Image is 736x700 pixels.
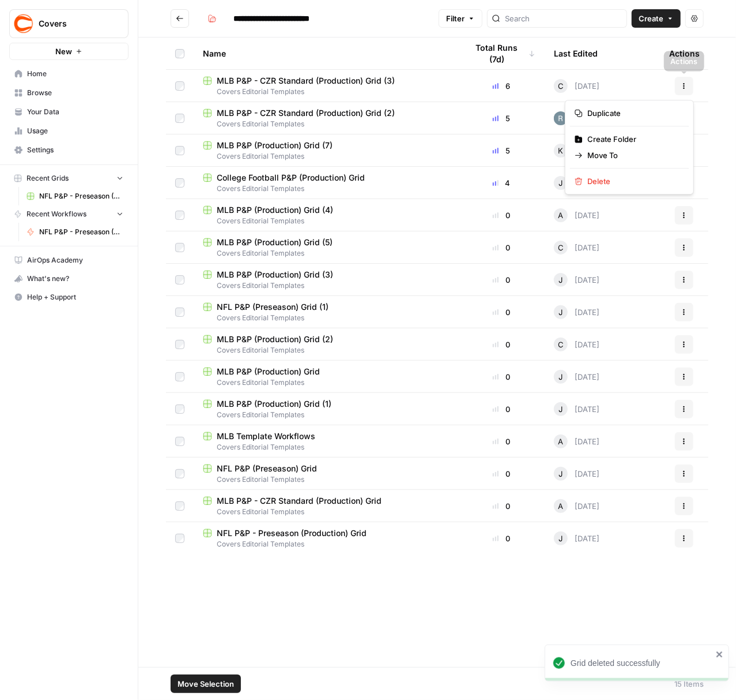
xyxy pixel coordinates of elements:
[27,292,123,302] span: Help + Support
[558,339,564,350] span: C
[203,140,449,162] a: MLB P&P (Production) Grid (7)Covers Editorial Templates
[203,334,449,355] a: MLB P&P (Production) Grid (2)Covers Editorial Templates
[9,141,129,159] a: Settings
[203,539,449,549] span: Covers Editorial Templates
[203,410,449,420] span: Covers Editorial Templates
[9,122,129,140] a: Usage
[39,191,123,201] span: NFL P&P - Preseason (Production) Grid
[558,500,564,512] span: A
[554,176,599,190] div: [DATE]
[554,370,599,384] div: [DATE]
[13,13,34,34] img: Covers Logo
[554,241,599,254] div: [DATE]
[203,269,449,291] a: MLB P&P (Production) Grid (3)Covers Editorial Templates
[217,527,367,539] span: NFL P&P - Preseason (Production) Grid
[554,111,568,125] img: ehih9fj019oc8kon570xqled1mec
[554,273,599,287] div: [DATE]
[203,172,449,194] a: College Football P&P (Production) GridCovers Editorial Templates
[9,65,129,83] a: Home
[554,499,599,513] div: [DATE]
[203,184,449,194] span: Covers Editorial Templates
[27,126,123,136] span: Usage
[559,533,563,544] span: J
[467,468,535,480] div: 0
[467,500,535,512] div: 0
[217,204,333,216] span: MLB P&P (Production) Grid (4)
[554,305,599,319] div: [DATE]
[217,269,333,280] span: MLB P&P (Production) Grid (3)
[639,13,663,24] span: Create
[39,227,123,237] span: NFL P&P - Preseason (Production)
[558,242,564,253] span: C
[21,223,129,241] a: NFL P&P - Preseason (Production)
[554,38,598,69] div: Last Edited
[467,436,535,447] div: 0
[203,107,449,129] a: MLB P&P - CZR Standard (Production) Grid (2)Covers Editorial Templates
[587,133,680,145] span: Create Folder
[467,403,535,415] div: 0
[203,474,449,485] span: Covers Editorial Templates
[632,9,681,28] button: Create
[217,140,333,151] span: MLB P&P (Production) Grid (7)
[716,650,724,659] button: close
[554,208,599,222] div: [DATE]
[559,306,563,318] span: J
[203,431,449,452] a: MLB Template WorkflowsCovers Editorial Templates
[203,151,449,162] span: Covers Editorial Templates
[10,270,128,287] div: What's new?
[467,38,535,69] div: Total Runs (7d)
[9,288,129,306] button: Help + Support
[203,345,449,355] span: Covers Editorial Templates
[217,107,395,119] span: MLB P&P - CZR Standard (Production) Grid (2)
[203,495,449,517] a: MLB P&P - CZR Standard (Production) GridCovers Editorial Templates
[27,255,123,265] span: AirOps Academy
[203,87,449,97] span: Covers Editorial Templates
[558,145,564,156] span: K
[554,402,599,416] div: [DATE]
[203,237,449,259] a: MLB P&P (Production) Grid (5)Covers Editorial Templates
[9,170,129,187] button: Recent Grids
[467,371,535,383] div: 0
[217,398,331,410] span: MLB P&P (Production) Grid (1)
[467,274,535,286] div: 0
[505,13,622,24] input: Search
[9,84,129,102] a: Browse
[9,43,129,60] button: New
[27,88,123,98] span: Browse
[9,251,129,269] a: AirOps Academy
[559,177,563,189] span: J
[55,46,72,57] span: New
[674,678,704,690] div: 15 Items
[217,463,317,474] span: NFL P&P (Preseason) Grid
[203,377,449,388] span: Covers Editorial Templates
[217,75,395,87] span: MLB P&P - CZR Standard (Production) Grid (3)
[217,366,320,377] span: MLB P&P (Production) Grid
[467,242,535,253] div: 0
[171,675,241,693] button: Move Selection
[203,216,449,226] span: Covers Editorial Templates
[27,209,86,219] span: Recent Workflows
[558,209,564,221] span: A
[571,657,712,669] div: Grid deleted successfully
[39,18,108,29] span: Covers
[559,468,563,480] span: J
[203,204,449,226] a: MLB P&P (Production) Grid (4)Covers Editorial Templates
[9,205,129,223] button: Recent Workflows
[559,403,563,415] span: J
[559,274,563,286] span: J
[467,306,535,318] div: 0
[467,177,535,189] div: 4
[9,9,129,38] button: Workspace: Covers
[587,107,680,119] span: Duplicate
[467,145,535,156] div: 5
[554,144,599,158] div: [DATE]
[203,313,449,323] span: Covers Editorial Templates
[9,269,129,288] button: What's new?
[467,209,535,221] div: 0
[203,280,449,291] span: Covers Editorial Templates
[446,13,465,24] span: Filter
[203,442,449,452] span: Covers Editorial Templates
[217,301,329,313] span: NFL P&P (Preseason) Grid (1)
[217,431,315,442] span: MLB Template Workflows
[558,80,564,92] span: C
